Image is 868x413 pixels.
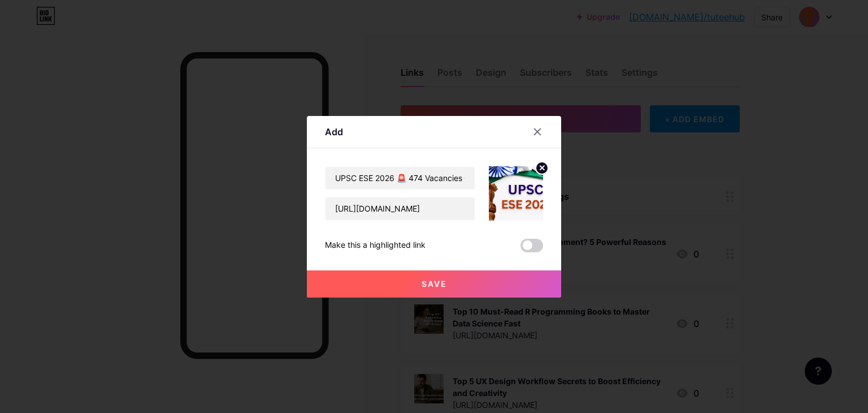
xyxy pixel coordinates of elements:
div: Make this a highlighted link [325,239,426,252]
input: Title [325,167,475,190]
button: Save [307,270,561,298]
span: Save [422,279,447,289]
div: Add [325,125,343,139]
img: link_thumbnail [489,166,543,221]
input: URL [325,197,475,220]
